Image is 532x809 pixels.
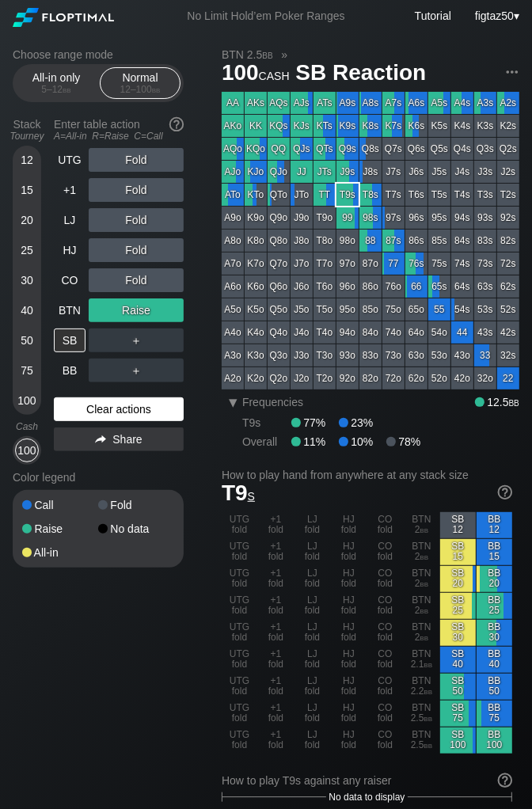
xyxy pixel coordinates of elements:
div: +1 fold [258,539,294,565]
div: A5s [428,92,450,114]
div: A9o [222,207,244,229]
div: 75s [428,253,450,275]
div: Q3s [474,138,496,160]
div: HJ [54,238,85,262]
div: Normal [104,68,177,98]
div: 82s [497,230,519,252]
span: Frequencies [242,396,303,408]
div: No Limit Hold’em Poker Ranges [163,9,368,26]
div: T5s [428,184,450,206]
div: 73o [382,344,405,367]
div: 64o [405,321,427,344]
div: AJs [291,92,313,114]
div: 55 [428,298,450,321]
div: KQs [268,115,290,137]
div: 23% [339,416,373,429]
div: 96s [405,207,427,229]
div: 66 [405,275,427,298]
div: Tourney [6,131,47,142]
div: 92o [336,367,359,389]
div: A8s [359,92,382,114]
div: +1 fold [258,593,294,619]
div: SB 25 [440,593,476,619]
div: Q2s [497,138,519,160]
div: 12 – 100 [107,84,173,95]
div: 40 [15,298,39,322]
div: 95s [428,207,450,229]
div: KJs [291,115,313,137]
div: 20 [15,208,39,232]
div: JTs [313,161,336,183]
div: Q9s [336,138,359,160]
span: BTN 2.5 [219,47,275,62]
div: K8o [245,230,267,252]
div: 77 [382,253,405,275]
div: 25 [15,238,39,262]
div: 83s [474,230,496,252]
div: ATs [313,92,336,114]
div: Share [54,427,184,451]
img: share.864f2f62.svg [95,435,106,444]
div: T4s [451,184,473,206]
div: T8o [313,230,336,252]
div: 65o [405,298,427,321]
div: 12 [15,148,39,172]
div: +1 fold [258,512,294,538]
div: 53o [428,344,450,367]
span: bb [152,84,161,95]
div: SB 30 [440,620,476,646]
div: Q7s [382,138,405,160]
div: Q8o [268,230,290,252]
div: AA [222,92,244,114]
span: bb [420,551,429,562]
div: TT [313,184,336,206]
div: 72s [497,253,519,275]
div: UTG [54,148,85,172]
div: Q2o [268,367,290,389]
div: 97s [382,207,405,229]
div: ▾ [471,7,522,25]
div: 86s [405,230,427,252]
div: 72o [382,367,405,389]
div: 94s [451,207,473,229]
div: 99 [336,207,359,229]
div: A6s [405,92,427,114]
div: 74o [382,321,405,344]
div: JJ [291,161,313,183]
div: J6o [291,275,313,298]
div: BB 15 [477,539,512,565]
div: BTN [54,298,85,322]
div: CO fold [367,566,403,592]
div: 54s [451,298,473,321]
div: LJ fold [294,593,330,619]
div: 32s [497,344,519,367]
div: LJ fold [294,566,330,592]
div: HJ fold [331,593,367,619]
div: K3s [474,115,496,137]
div: J5o [291,298,313,321]
div: J7s [382,161,405,183]
div: A3s [474,92,496,114]
div: HJ fold [331,512,367,538]
div: Fold [89,268,184,292]
div: T4o [313,321,336,344]
div: 54o [428,321,450,344]
div: SB 15 [440,539,476,565]
div: 85o [359,298,382,321]
div: 75 [15,359,39,382]
div: 77% [291,416,339,429]
div: J8o [291,230,313,252]
div: 95o [336,298,359,321]
div: K6o [245,275,267,298]
div: CO fold [367,593,403,619]
div: QJo [268,161,290,183]
h2: Choose range mode [13,48,184,61]
div: 98s [359,207,382,229]
div: 76o [382,275,405,298]
div: A8o [222,230,244,252]
div: K2s [497,115,519,137]
div: 62s [497,275,519,298]
div: BB 20 [477,566,512,592]
div: 83o [359,344,382,367]
div: Q6s [405,138,427,160]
